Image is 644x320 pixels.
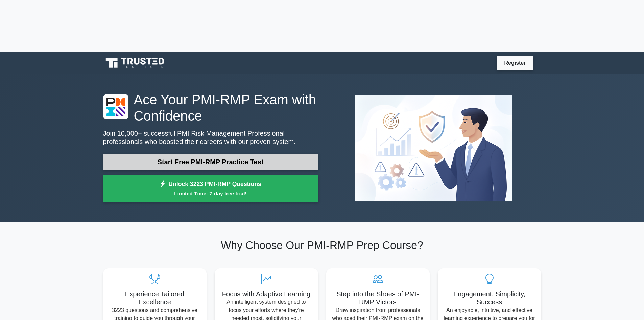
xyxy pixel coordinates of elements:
a: Register [500,59,530,67]
a: Unlock 3223 PMI-RMP QuestionsLimited Time: 7-day free trial! [103,175,318,202]
p: Join 10,000+ successful PMI Risk Management Professional professionals who boosted their careers ... [103,129,318,146]
h5: Focus with Adaptive Learning [220,290,313,298]
a: Start Free PMI-RMP Practice Test [103,154,318,170]
small: Limited Time: 7-day free trial! [112,190,310,197]
h1: Ace Your PMI-RMP Exam with Confidence [103,91,318,124]
img: PMI Risk Management Professional Preview [349,90,518,206]
h5: Step into the Shoes of PMI-RMP Victors [332,290,424,306]
h5: Experience Tailored Excellence [109,290,201,306]
h5: Engagement, Simplicity, Success [443,290,536,306]
h2: Why Choose Our PMI-RMP Prep Course? [103,239,541,252]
